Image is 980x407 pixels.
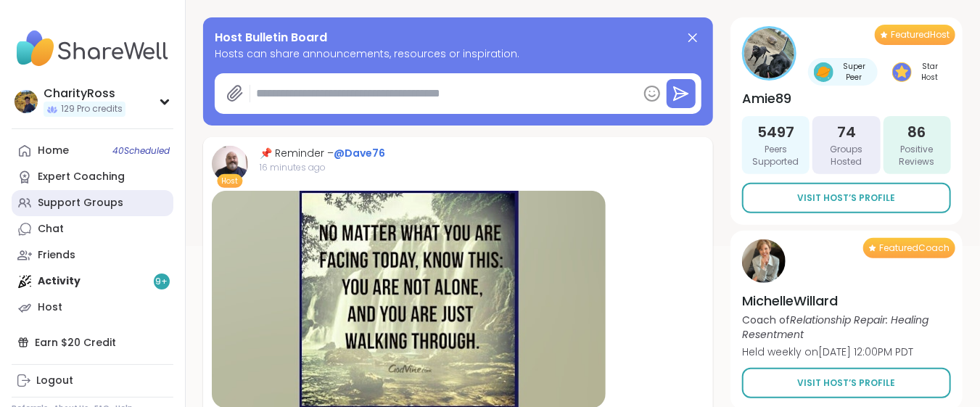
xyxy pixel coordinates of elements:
[836,61,872,83] span: Super Peer
[889,144,945,168] span: Positive Reviews
[744,28,794,78] img: Amie89
[742,89,951,107] h4: Amie89
[334,146,385,160] a: @Dave76
[12,216,173,242] a: Chat
[908,122,926,142] span: 86
[891,29,950,41] span: Featured Host
[915,61,945,83] span: Star Host
[38,196,123,210] div: Support Groups
[818,144,874,168] span: Groups Hosted
[742,292,951,310] h4: MichelleWillard
[36,374,73,388] div: Logout
[12,138,173,164] a: Home40Scheduled
[12,190,173,216] a: Support Groups
[38,170,125,184] div: Expert Coaching
[260,146,385,161] div: 📌 Reminder –
[61,103,123,115] span: 129 Pro credits
[12,329,173,355] div: Earn $20 Credit
[742,345,951,359] p: Held weekly on [DATE] 12:00PM PDT
[742,313,951,342] p: Coach of
[798,377,896,390] span: Visit Host’s Profile
[12,242,173,268] a: Friends
[215,46,701,62] span: Hosts can share announcements, resources or inspiration.
[222,176,239,186] span: Host
[38,222,64,237] div: Chat
[879,242,950,254] span: Featured Coach
[757,122,794,142] span: 5497
[837,122,856,142] span: 74
[212,146,248,182] img: Dave76
[742,313,928,342] i: Relationship Repair: Healing Resentment
[12,164,173,190] a: Expert Coaching
[742,368,951,398] a: Visit Host’s Profile
[814,62,833,82] img: Super Peer
[44,86,125,102] div: CharityRoss
[12,295,173,321] a: Host
[12,23,173,74] img: ShareWell Nav Logo
[215,29,327,46] span: Host Bulletin Board
[892,62,912,82] img: Star Host
[112,145,170,157] span: 40 Scheduled
[15,90,38,113] img: CharityRoss
[38,144,69,158] div: Home
[798,192,896,205] span: Visit Host’s Profile
[12,368,173,394] a: Logout
[742,239,786,283] img: MichelleWillard
[260,161,385,174] span: 16 minutes ago
[38,248,75,263] div: Friends
[38,300,62,315] div: Host
[742,183,951,213] a: Visit Host’s Profile
[748,144,804,168] span: Peers Supported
